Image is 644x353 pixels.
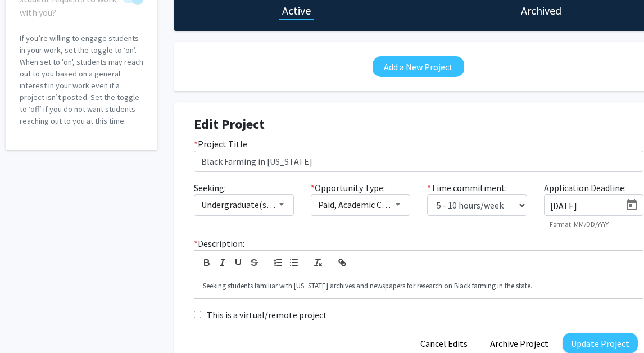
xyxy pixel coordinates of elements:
h1: Archived [521,3,561,19]
span: Undergraduate(s), Master's Student(s) [201,199,349,210]
label: Seeking: [194,181,226,194]
p: If you’re willing to engage students in your work, set the toggle to ‘on’. When set to 'on', stud... [20,33,143,127]
mat-hint: Format: MM/DD/YYYY [550,220,609,228]
iframe: Chat [8,302,48,345]
label: This is a virtual/remote project [207,308,327,322]
label: Application Deadline: [544,181,626,194]
h1: Active [282,3,311,19]
label: Opportunity Type: [311,181,385,194]
strong: Edit Project [194,115,265,133]
label: Description: [194,237,244,250]
label: Project Title [194,137,247,151]
button: Open calendar [620,195,643,215]
span: Paid, Academic Credit [318,199,400,210]
button: Add a New Project [373,56,464,77]
label: Time commitment: [427,181,507,194]
span: Seeking students familiar with [US_STATE] archives and newspapers for research on Black farming i... [203,281,532,291]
